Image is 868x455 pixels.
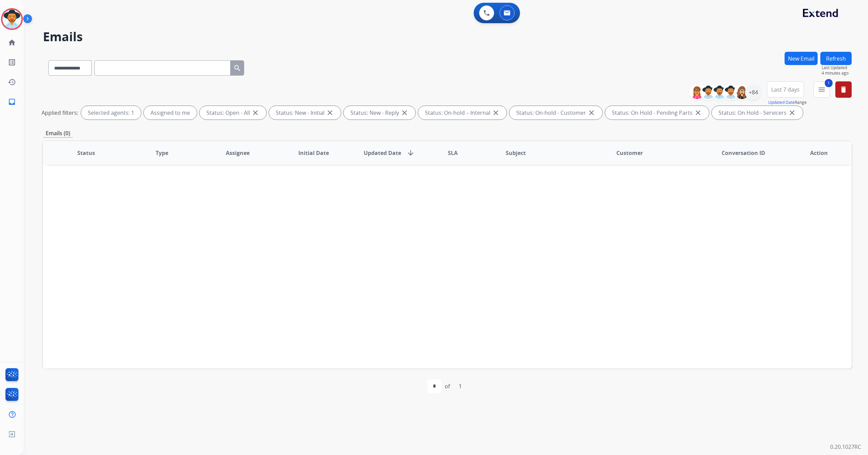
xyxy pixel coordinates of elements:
[8,58,16,66] mat-icon: list_alt
[616,149,643,157] span: Customer
[418,106,507,120] div: Status: On-hold – Internal
[788,109,796,117] mat-icon: close
[605,106,709,120] div: Status: On Hold - Pending Parts
[344,106,415,120] div: Status: New - Reply
[768,99,807,105] span: Range
[144,106,197,120] div: Assigned to me
[712,106,803,120] div: Status: On Hold - Servicers
[77,149,95,157] span: Status
[453,379,467,393] div: 1
[8,38,16,47] mat-icon: home
[820,52,852,65] button: Refresh
[785,52,818,65] button: New Email
[822,65,852,70] span: Last Updated:
[269,106,341,120] div: Status: New - Initial
[767,81,804,98] button: Last 7 days
[830,443,861,451] p: 0.20.1027RC
[81,106,141,120] div: Selected agents: 1
[587,109,596,117] mat-icon: close
[326,109,334,117] mat-icon: close
[814,81,830,98] button: 1
[8,98,16,106] mat-icon: inbox
[43,30,852,44] h2: Emails
[768,100,795,105] button: Updated Date
[400,109,409,117] mat-icon: close
[251,109,259,117] mat-icon: close
[298,149,329,157] span: Initial Date
[745,84,761,100] div: +84
[694,109,702,117] mat-icon: close
[407,149,415,157] mat-icon: arrow_downward
[42,109,78,117] p: Applied filters:
[818,85,826,94] mat-icon: menu
[492,109,500,117] mat-icon: close
[839,85,848,94] mat-icon: delete
[509,106,602,120] div: Status: On-hold - Customer
[776,141,852,165] th: Action
[506,149,526,157] span: Subject
[156,149,168,157] span: Type
[8,78,16,86] mat-icon: history
[364,149,401,157] span: Updated Date
[771,88,800,91] span: Last 7 days
[448,149,458,157] span: SLA
[722,149,765,157] span: Conversation ID
[2,10,21,29] img: avatar
[43,129,73,138] p: Emails (0)
[822,70,852,76] span: 4 minutes ago
[825,79,833,87] span: 1
[226,149,250,157] span: Assignee
[200,106,266,120] div: Status: Open - All
[233,64,241,72] mat-icon: search
[445,382,450,390] div: of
